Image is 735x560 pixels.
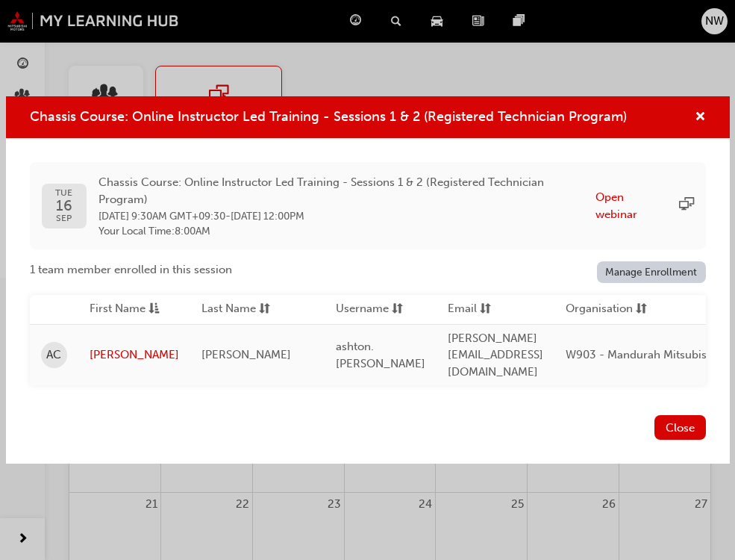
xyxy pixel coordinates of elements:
span: W903 - Mandurah Mitsubishi [566,348,716,361]
span: [PERSON_NAME] [201,348,291,361]
span: [PERSON_NAME][EMAIL_ADDRESS][DOMAIN_NAME] [448,332,543,379]
span: cross-icon [695,111,706,125]
button: First Nameasc-icon [90,300,172,319]
span: TUE [55,188,72,198]
button: Last Namesorting-icon [201,300,284,319]
span: Chassis Course: Online Instructor Led Training - Sessions 1 & 2 (Registered Technician Program) [98,174,584,208]
a: Manage Enrollment [597,261,706,283]
span: Chassis Course: Online Instructor Led Training - Sessions 1 & 2 (Registered Technician Program) [30,108,627,125]
span: AC [46,346,61,364]
span: SEP [55,214,72,223]
button: Open webinar [595,189,667,223]
div: - [98,174,584,237]
div: Chassis Course: Online Instructor Led Training - Sessions 1 & 2 (Registered Technician Program) [6,96,730,464]
span: 16 Sep 2025 9:30AM GMT+09:30 [98,210,225,223]
span: Email [448,300,477,319]
button: Close [654,415,706,440]
span: ashton.[PERSON_NAME] [336,340,425,370]
span: Organisation [566,300,633,319]
a: [PERSON_NAME] [90,346,179,364]
span: First Name [90,300,146,319]
span: sorting-icon [259,300,270,319]
span: 16 [55,198,72,214]
span: 17 Sep 2025 12:00PM [231,210,304,223]
button: cross-icon [695,108,706,127]
span: sessionType_ONLINE_URL-icon [679,197,694,214]
span: sorting-icon [392,300,403,319]
span: 1 team member enrolled in this session [30,261,232,279]
span: asc-icon [148,300,160,319]
span: Last Name [201,300,256,319]
span: Your Local Time : 8:00AM [98,225,584,238]
span: sorting-icon [480,300,491,319]
button: Emailsorting-icon [448,300,530,319]
button: Usernamesorting-icon [336,300,418,319]
button: Organisationsorting-icon [566,300,648,319]
span: Username [336,300,389,319]
span: sorting-icon [636,300,647,319]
